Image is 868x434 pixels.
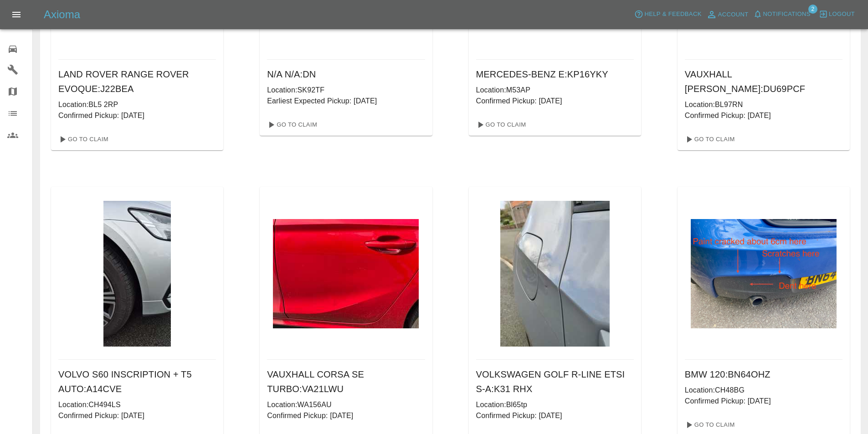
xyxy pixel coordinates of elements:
h5: Axioma [44,7,80,22]
p: Confirmed Pickup: [DATE] [267,410,425,421]
button: Help & Feedback [632,7,704,21]
p: Location: CH494LS [58,399,216,410]
h6: LAND ROVER RANGE ROVER EVOQUE : J22BEA [58,67,216,96]
span: Logout [829,9,855,20]
p: Location: SK92TF [267,85,425,96]
p: Location: Bl65tp [476,399,634,410]
span: Account [718,10,749,20]
p: Location: CH48BG [685,385,842,396]
span: Notifications [763,9,811,20]
span: 2 [808,5,817,14]
p: Confirmed Pickup: [DATE] [476,96,634,107]
h6: N/A N/A : DN [267,67,425,82]
a: Go To Claim [681,418,737,432]
p: Confirmed Pickup: [DATE] [685,110,842,121]
button: Logout [817,7,857,21]
a: Go To Claim [473,117,529,132]
a: Account [704,7,751,22]
button: Open drawer [5,4,27,26]
h6: BMW 120 : BN64OHZ [685,367,842,382]
p: Location: BL97RN [685,99,842,110]
p: Location: BL5 2RP [58,99,216,110]
a: Go To Claim [681,132,737,147]
span: Help & Feedback [644,9,701,20]
p: Confirmed Pickup: [DATE] [58,410,216,421]
h6: VOLKSWAGEN GOLF R-LINE ETSI S-A : K31 RHX [476,367,634,396]
h6: MERCEDES-BENZ E : KP16YKY [476,67,634,82]
a: Go To Claim [263,117,319,132]
button: Notifications [751,7,813,21]
h6: VAUXHALL [PERSON_NAME] : DU69PCF [685,67,842,96]
a: Go To Claim [55,132,111,147]
h6: VOLVO S60 INSCRIPTION + T5 AUTO : A14CVE [58,367,216,396]
p: Earliest Expected Pickup: [DATE] [267,96,425,107]
h6: VAUXHALL CORSA SE TURBO : VA21LWU [267,367,425,396]
p: Location: WA156AU [267,399,425,410]
p: Confirmed Pickup: [DATE] [476,410,634,421]
p: Confirmed Pickup: [DATE] [685,396,842,407]
p: Location: M53AP [476,85,634,96]
p: Confirmed Pickup: [DATE] [58,110,216,121]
